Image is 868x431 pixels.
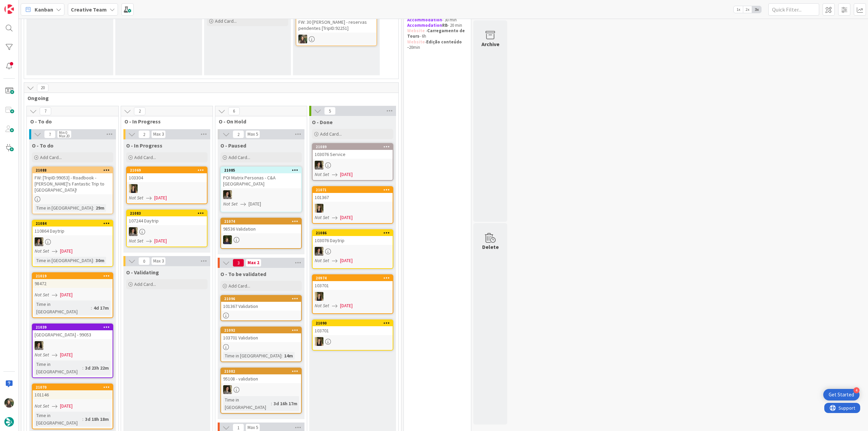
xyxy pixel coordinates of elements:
[35,204,93,212] div: Time in [GEOGRAPHIC_DATA]
[224,296,301,301] div: 21096
[229,154,250,160] span: Add Card...
[32,384,113,429] a: 21070101146Not Set[DATE]Time in [GEOGRAPHIC_DATA]:3d 18h 18m
[315,292,323,301] img: SP
[313,275,393,281] div: 20974
[94,257,106,264] div: 30m
[248,426,258,429] div: Max 5
[313,320,393,326] div: 21090
[313,320,393,335] div: 21090103701
[340,257,353,264] span: [DATE]
[223,190,232,199] img: MS
[14,1,31,9] span: Support
[221,224,301,233] div: 98536 Validation
[27,95,390,101] span: Ongoing
[221,167,301,188] div: 21085POI Matrix Personas - C&A [GEOGRAPHIC_DATA]
[407,39,463,50] strong: Edição conteúdo -
[32,272,113,318] a: 2101998472Not Set[DATE]Time in [GEOGRAPHIC_DATA]:4d 17m
[129,195,143,201] i: Not Set
[221,296,301,311] div: 21096101367 Validation
[215,18,237,24] span: Add Card...
[220,271,266,277] span: O - To be validated
[33,273,113,279] div: 21019
[221,190,301,199] div: MS
[36,221,113,226] div: 21084
[313,230,393,245] div: 21086103076 Daytrip
[33,237,113,246] div: MS
[224,219,301,224] div: 21074
[316,321,393,326] div: 21090
[407,17,468,23] p: - 30 min
[220,295,302,321] a: 21096101367 Validation
[93,204,94,212] span: :
[154,237,167,244] span: [DATE]
[407,28,466,39] strong: Carregamento de Tours
[316,231,393,235] div: 21086
[36,274,113,278] div: 21019
[223,235,232,244] img: MC
[296,12,376,33] div: FW: 30 [PERSON_NAME] - reservas pendentes [TripID:92251]
[91,304,92,312] span: :
[442,22,448,28] strong: RB
[313,292,393,301] div: SP
[40,154,62,160] span: Add Card...
[233,259,244,267] span: 3
[40,107,51,115] span: 7
[127,216,207,225] div: 107244 Daytrip
[33,324,113,339] div: 21039[GEOGRAPHIC_DATA] - 99053
[35,341,43,350] img: MS
[33,227,113,235] div: 110864 Daytrip
[32,142,54,149] span: O - To do
[134,107,145,115] span: 2
[407,28,468,39] p: - - 6h
[312,119,333,125] span: O - Done
[59,131,67,134] div: Min 0
[407,22,442,28] strong: Accommodation
[752,6,761,13] span: 3x
[33,167,113,173] div: 21088
[33,279,113,288] div: 98472
[224,369,301,374] div: 21082
[127,210,207,225] div: 21083107244 Daytrip
[37,84,48,92] span: 20
[313,144,393,159] div: 21089103076 Service
[127,227,207,236] div: MS
[221,218,301,224] div: 21074
[248,261,259,265] div: Max 2
[223,396,271,411] div: Time in [GEOGRAPHIC_DATA]
[224,168,301,173] div: 21085
[313,161,393,170] div: MS
[36,168,113,173] div: 21088
[829,391,854,398] div: Get Started
[312,186,393,224] a: 21071101367SPNot Set[DATE]
[32,166,113,214] a: 21088FW: [TripID:99053] - Roadbook - [PERSON_NAME]'s Fantastic Trip to [GEOGRAPHIC_DATA]!Time in ...
[33,341,113,350] div: MS
[315,204,323,213] img: SP
[124,118,204,125] span: O - In Progress
[316,276,393,280] div: 20974
[315,161,323,170] img: MS
[126,166,208,204] a: 21069103304SPNot Set[DATE]
[130,211,207,216] div: 21083
[33,173,113,194] div: FW: [TripID:99053] - Roadbook - [PERSON_NAME]'s Fantastic Trip to [GEOGRAPHIC_DATA]!
[60,351,73,358] span: [DATE]
[220,327,302,362] a: 21092103701 ValidationTime in [GEOGRAPHIC_DATA]:14m
[94,204,106,212] div: 29m
[221,333,301,342] div: 103701 Validation
[221,218,301,233] div: 2107498536 Validation
[35,360,82,375] div: Time in [GEOGRAPHIC_DATA]
[33,324,113,330] div: 21039
[315,337,323,346] img: SP
[312,274,393,314] a: 20974103701SPNot Set[DATE]
[83,415,111,423] div: 3d 18h 18m
[138,130,150,138] span: 2
[220,368,302,414] a: 2108295108 - validationMSTime in [GEOGRAPHIC_DATA]:3d 16h 17m
[32,220,113,267] a: 21084110864 DaytripMSNot Set[DATE]Time in [GEOGRAPHIC_DATA]:30m
[83,364,111,372] div: 3d 23h 22m
[71,6,107,13] b: Creative Team
[282,352,295,359] div: 14m
[35,352,49,358] i: Not Set
[60,291,73,298] span: [DATE]
[221,167,301,173] div: 21085
[127,167,207,173] div: 21069
[407,23,468,28] p: - 20 min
